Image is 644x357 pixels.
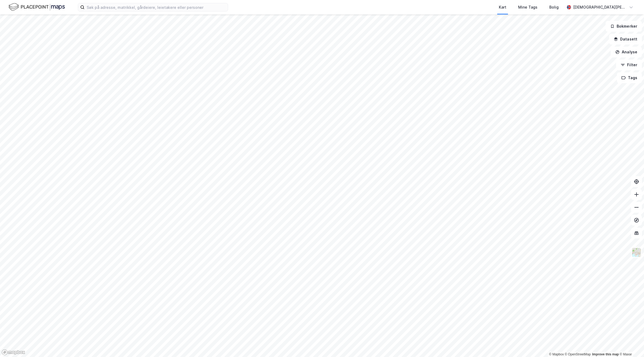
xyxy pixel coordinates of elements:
div: [DEMOGRAPHIC_DATA][PERSON_NAME] [573,4,627,10]
div: Mine Tags [518,4,537,10]
div: Kart [499,4,506,10]
input: Søk på adresse, matrikkel, gårdeiere, leietakere eller personer [85,3,228,11]
div: Bolig [549,4,559,10]
img: logo.f888ab2527a4732fd821a326f86c7f29.svg [9,2,65,12]
iframe: Chat Widget [617,331,644,357]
